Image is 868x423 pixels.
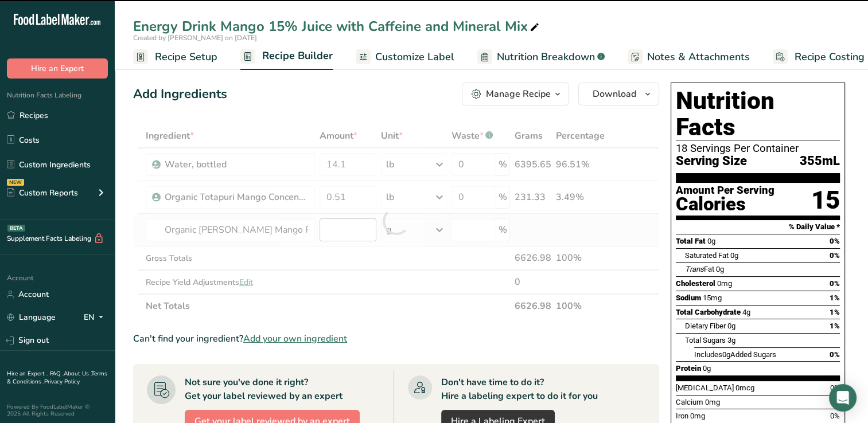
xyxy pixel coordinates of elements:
[133,85,227,104] div: Add Ingredients
[716,265,724,273] span: 0g
[735,383,754,392] span: 0mcg
[727,322,735,330] span: 0g
[730,251,738,260] span: 0g
[830,350,840,359] span: 0%
[685,336,726,344] span: Total Sugars
[7,370,107,386] a: Terms & Conditions .
[356,44,454,70] a: Customize Label
[477,44,605,70] a: Nutrition Breakdown
[830,293,840,302] span: 1%
[685,265,704,273] i: Trans
[685,265,714,273] span: Fat
[811,185,840,216] div: 15
[676,220,840,234] section: % Daily Value *
[133,33,257,42] span: Created by [PERSON_NAME] on [DATE]
[703,293,722,302] span: 15mg
[7,307,56,327] a: Language
[830,308,840,316] span: 1%
[593,87,636,101] span: Download
[829,384,857,412] div: Open Intercom Messenger
[441,375,598,403] div: Don't have time to do it? Hire a labeling expert to do it for you
[676,154,747,169] span: Serving Size
[676,398,703,406] span: Calcium
[155,49,217,65] span: Recipe Setup
[243,332,347,346] span: Add your own ingredient
[262,48,333,64] span: Recipe Builder
[133,332,659,346] div: Can't find your ingredient?
[694,350,776,359] span: Includes Added Sugars
[676,364,701,373] span: Protein
[462,83,569,105] button: Manage Recipe
[676,196,774,213] div: Calories
[676,185,774,196] div: Amount Per Serving
[773,44,865,70] a: Recipe Costing
[240,43,333,70] a: Recipe Builder
[676,143,840,154] div: 18 Servings Per Container
[717,279,732,288] span: 0mg
[705,398,720,406] span: 0mg
[830,412,840,420] span: 0%
[7,187,78,199] div: Custom Reports
[707,237,715,245] span: 0g
[676,237,706,245] span: Total Fat
[676,279,715,288] span: Cholesterol
[7,370,48,378] a: Hire an Expert .
[703,364,711,373] span: 0g
[578,83,659,105] button: Download
[795,49,865,65] span: Recipe Costing
[685,251,729,260] span: Saturated Fat
[133,44,217,70] a: Recipe Setup
[676,308,741,316] span: Total Carbohydrate
[486,87,551,101] div: Manage Recipe
[44,378,80,386] a: Privacy Policy
[7,404,108,417] div: Powered By FoodLabelMaker © 2025 All Rights Reserved
[84,311,108,324] div: EN
[7,58,108,79] button: Hire an Expert
[722,350,730,359] span: 0g
[497,49,595,65] span: Nutrition Breakdown
[7,179,24,186] div: NEW
[676,88,840,140] h1: Nutrition Facts
[375,49,454,65] span: Customize Label
[830,251,840,260] span: 0%
[133,16,542,37] div: Energy Drink Mango 15% Juice with Caffeine and Mineral Mix
[647,49,750,65] span: Notes & Attachments
[628,44,750,70] a: Notes & Attachments
[690,412,705,420] span: 0mg
[727,336,735,344] span: 3g
[676,293,701,302] span: Sodium
[50,370,64,378] a: FAQ .
[830,279,840,288] span: 0%
[676,412,688,420] span: Iron
[830,383,840,392] span: 0%
[7,225,25,232] div: BETA
[685,322,726,330] span: Dietary Fiber
[64,370,91,378] a: About Us .
[676,383,734,392] span: [MEDICAL_DATA]
[742,308,750,316] span: 4g
[830,237,840,245] span: 0%
[830,322,840,330] span: 1%
[800,154,840,169] span: 355mL
[185,375,342,403] div: Not sure you've done it right? Get your label reviewed by an expert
